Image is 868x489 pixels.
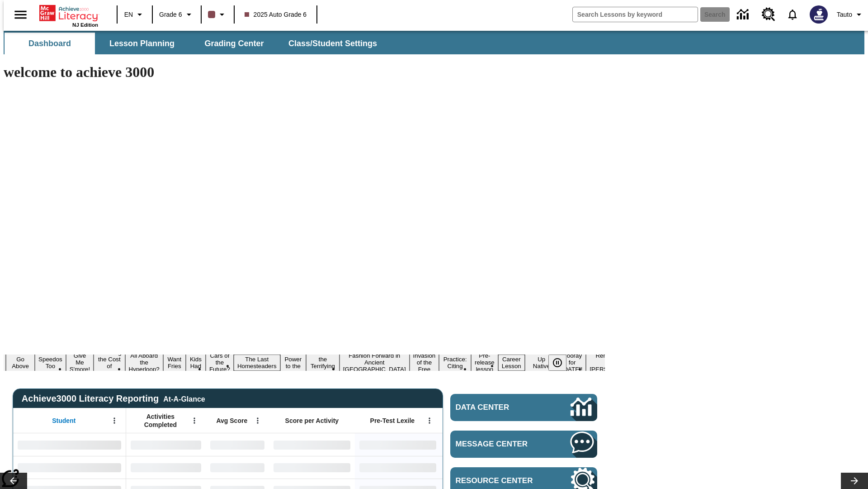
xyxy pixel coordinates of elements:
a: Data Center [450,394,597,421]
div: SubNavbar [4,31,864,54]
button: Slide 12 The Last Homesteaders [234,355,280,371]
span: Message Center [456,440,543,449]
h1: welcome to achieve 3000 [4,64,605,81]
div: At-A-Glance [163,393,205,403]
button: Slide 9 Do You Want Fries With That? [163,341,186,384]
button: Open side menu [7,1,34,28]
button: Pause [548,355,566,371]
button: Grade: Grade 6, Select a grade [156,6,198,23]
span: Grading Center [204,38,264,49]
button: Open Menu [108,414,121,427]
div: Home [39,3,98,28]
button: Slide 8 All Aboard the Hyperloop? [125,351,163,374]
span: Avg Score [216,417,247,425]
span: Pre-Test Lexile [370,417,415,425]
button: Slide 11 Cars of the Future? [206,351,234,374]
span: Score per Activity [285,417,339,425]
button: Select a new avatar [804,3,833,26]
button: Slide 14 Attack of the Terrifying Tomatoes [306,348,340,378]
a: Notifications [781,3,804,26]
span: EN [124,10,133,19]
span: Class/Student Settings [288,38,377,49]
a: Message Center [450,431,597,458]
span: NJ Edition [72,22,98,28]
span: Grade 6 [159,10,182,19]
button: Slide 6 Give Me S'more! [66,351,94,374]
div: SubNavbar [4,33,385,54]
a: Resource Center, Will open in new tab [756,2,781,27]
div: No Data, [126,433,206,456]
div: No Data, [206,456,269,479]
span: Tauto [837,10,852,19]
button: Open Menu [188,414,201,427]
span: 2025 Auto Grade 6 [245,10,307,19]
span: Student [52,417,75,425]
span: Lesson Planning [109,38,175,49]
button: Slide 20 Cooking Up Native Traditions [525,348,558,378]
div: Pause [548,355,576,371]
span: Dashboard [28,38,71,49]
img: Avatar [810,5,828,24]
button: Class color is dark brown. Change class color [204,6,231,23]
button: Dashboard [5,33,95,54]
span: Resource Center [456,476,543,485]
div: No Data, [206,433,269,456]
button: Slide 7 Covering the Cost of College [94,348,125,378]
a: Home [39,4,98,22]
button: Lesson Planning [97,33,187,54]
button: Slide 22 Remembering Justice O'Connor [586,351,643,374]
button: Language: EN, Select a language [120,6,149,23]
a: Data Center [731,2,756,27]
span: Activities Completed [131,412,190,429]
button: Grading Center [189,33,279,54]
button: Slide 4 U.S. Soldiers Go Above and Beyond [6,341,35,384]
button: Slide 15 Fashion Forward in Ancient Rome [340,351,410,374]
span: Data Center [456,403,540,412]
button: Profile/Settings [833,6,868,23]
div: No Data, [126,456,206,479]
button: Class/Student Settings [281,33,384,54]
button: Open Menu [423,414,436,427]
button: Slide 5 Are Speedos Too Speedy? [35,348,66,378]
button: Open Menu [251,414,264,427]
button: Slide 13 Solar Power to the People [280,348,307,378]
button: Slide 10 Dirty Jobs Kids Had To Do [186,341,206,384]
button: Slide 18 Pre-release lesson [471,351,498,374]
button: Lesson carousel, Next [841,473,868,489]
button: Slide 16 The Invasion of the Free CD [410,344,439,381]
span: Achieve3000 Literacy Reporting [22,393,205,404]
button: Slide 17 Mixed Practice: Citing Evidence [439,348,471,378]
button: Slide 19 Career Lesson [498,355,525,371]
input: search field [573,7,698,22]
